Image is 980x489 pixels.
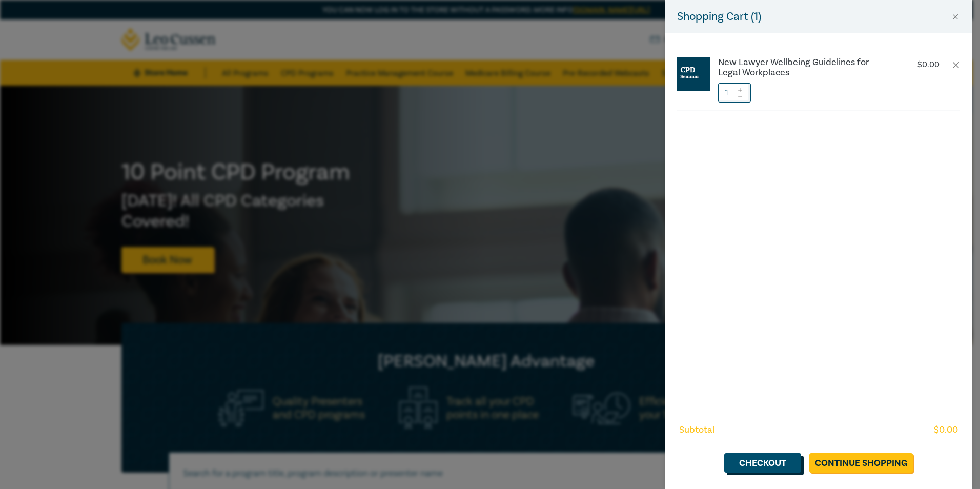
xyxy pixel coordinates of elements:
a: Continue Shopping [809,453,913,473]
a: Checkout [724,453,801,473]
a: New Lawyer Wellbeing Guidelines for Legal Workplaces [718,57,888,78]
input: 1 [718,83,751,103]
button: Close [951,12,960,22]
span: $ 0.00 [934,423,958,437]
p: $ 0.00 [917,60,940,70]
img: CPD%20Seminar.jpg [677,57,710,91]
h5: Shopping Cart ( 1 ) [677,8,761,25]
span: Subtotal [679,423,714,437]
